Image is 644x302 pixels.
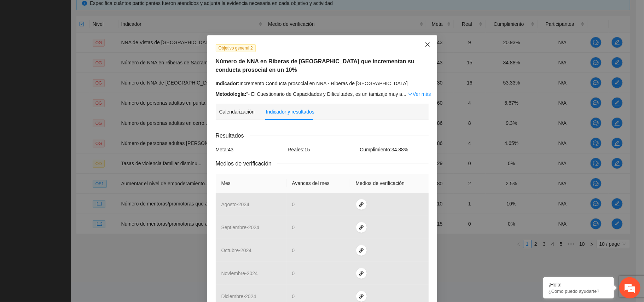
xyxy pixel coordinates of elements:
strong: Indicador: [216,81,240,86]
button: paper-clip [356,291,367,302]
button: paper-clip [356,245,367,256]
span: 0 [292,294,295,299]
div: "- El Cuestionario de Capacidades y Dificultades, es un tamizaje muy a [216,90,429,98]
span: 0 [292,271,295,276]
span: Medios de verificación [216,159,277,168]
p: ¿Cómo puedo ayudarte? [549,289,609,294]
span: paper-clip [356,248,367,253]
span: agosto - 2024 [221,202,249,207]
div: ¡Hola! [549,282,609,288]
span: paper-clip [356,271,367,276]
span: paper-clip [356,202,367,207]
span: Resultados [216,131,250,140]
button: Close [418,35,437,54]
a: Expand [408,91,431,97]
span: Objetivo general 2 [216,44,256,52]
div: Incremento Conducta prosocial en NNA - Riberas de [GEOGRAPHIC_DATA] [216,80,429,87]
div: Calendarización [219,108,255,116]
span: paper-clip [356,294,367,299]
span: Reales: 15 [288,147,310,152]
span: 0 [292,248,295,253]
span: septiembre - 2024 [221,225,259,230]
h5: Número de NNA en Riberas de [GEOGRAPHIC_DATA] que incrementan su conducta prosocial en un 10% [216,57,429,74]
strong: Metodología: [216,91,246,97]
div: Minimizar ventana de chat en vivo [116,4,133,21]
span: octubre - 2024 [221,248,252,253]
span: ... [402,91,406,97]
span: paper-clip [356,225,367,230]
button: paper-clip [356,268,367,279]
span: 0 [292,202,295,207]
textarea: Escriba su mensaje y pulse “Intro” [4,193,135,218]
span: noviembre - 2024 [221,271,258,276]
span: Estamos en línea. [41,94,98,166]
span: down [408,92,413,97]
span: 0 [292,225,295,230]
div: Indicador y resultados [266,108,314,116]
th: Avances del mes [286,174,350,193]
div: Cumplimiento: 34.88 % [358,146,430,153]
span: close [425,42,430,47]
button: paper-clip [356,199,367,210]
th: Mes [216,174,286,193]
button: paper-clip [356,222,367,233]
div: Chatee con nosotros ahora [37,36,119,45]
span: diciembre - 2024 [221,294,256,299]
th: Medios de verificación [350,174,429,193]
div: Meta: 43 [214,146,286,153]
